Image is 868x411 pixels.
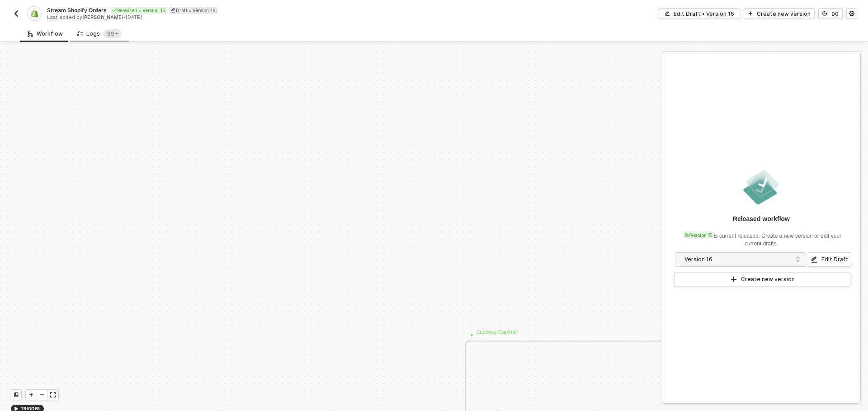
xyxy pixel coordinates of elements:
div: Version 16 [684,254,791,264]
div: Create new version [741,276,795,283]
img: released.png [741,167,781,207]
span: icon-minus [39,392,45,397]
button: Edit Draft • Version 16 [659,8,740,19]
span: Stream Shopify Orders [47,6,107,14]
span: icon-expand [50,392,56,397]
span: · [469,320,474,348]
span: icon-edit [171,8,176,13]
div: Released • Version 15 [110,7,167,14]
div: Logs [77,29,122,38]
span: icon-edit [665,11,670,16]
div: is current released. Create a new version or edit your current drafts. [673,227,849,248]
div: Edit Draft [821,256,849,263]
span: icon-versioning [822,11,828,16]
span: icon-edit [811,256,818,263]
div: Last edited by - [DATE] [47,14,433,21]
img: integration-icon [30,9,38,18]
span: icon-versioning [685,232,690,238]
span: icon-play [730,276,737,283]
span: icon-settings [849,11,854,16]
sup: 1004 [104,29,122,38]
span: icon-play [748,11,753,16]
button: Create new version [744,8,815,19]
div: Success Catchall [469,328,524,348]
div: Workflow [28,30,63,37]
div: Create new version [757,10,811,18]
div: Draft • Version 16 [169,7,217,14]
button: Create new version [674,272,850,286]
button: Edit Draft [808,252,851,267]
div: 90 [831,10,839,18]
img: back [13,10,20,17]
span: icon-play [28,392,34,397]
span: [PERSON_NAME] [82,14,123,20]
div: Edit Draft • Version 16 [674,10,734,18]
div: Released workflow [733,214,790,223]
button: back [11,8,22,19]
button: 90 [818,8,843,19]
div: Version 15 [683,231,714,239]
